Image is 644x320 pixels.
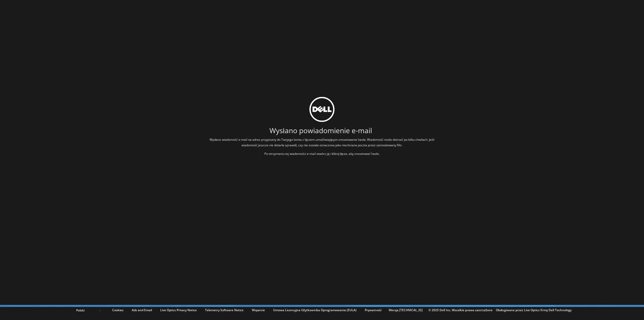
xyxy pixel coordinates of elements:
[128,307,156,313] a: Ads and Email
[426,307,495,313] li: © 2025 Dell Inc. Wszelkie prawa zastrzeżone
[108,307,127,313] a: Cookies
[496,307,572,313] li: Obsługiwane przez Live Optics firmy Dell Technology
[386,307,425,313] li: Wersja [TECHNICAL_ID]
[184,127,458,134] h1: Wysłano powiadomienie e-mail
[269,307,360,313] a: Umowa Licencyjna Użytkownika Oprogramowania (EULA)
[203,151,441,157] p: Po otrzymaniu tej wiadomości e-mail otwórz ją i kliknij łącze, aby zresetować hasło.
[248,307,269,313] a: Wsparcie
[156,307,200,313] a: Live Optics Privacy Notice
[309,97,335,122] img: dell_svg_logo.svg
[203,137,441,148] p: Wysłano wiadomość e-mail na adres przypisany do Twojego konta z łączem umożliwiającym zresetowani...
[361,307,385,313] a: Prywatność
[201,307,247,313] a: Telemetry Software Notice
